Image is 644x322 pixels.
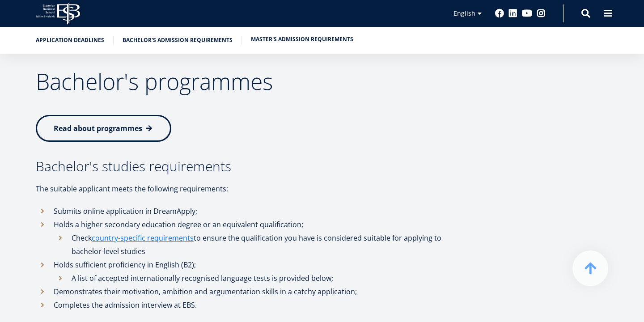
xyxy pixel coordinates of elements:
[123,36,233,45] a: Bachelor's admission requirements
[54,231,461,258] li: Check to ensure the qualification you have is considered suitable for applying to bachelor-level ...
[36,204,461,218] li: Submits online application in DreamApply;
[36,258,461,285] li: Holds sufficient proficiency in English (B2);
[495,9,504,18] a: Facebook
[36,182,461,195] p: The suitable applicant meets the following requirements:
[36,70,461,93] h2: Bachelor's programmes
[92,231,194,245] a: country-specific requirements
[36,36,104,45] a: Application deadlines
[36,298,461,312] li: Completes the admission interview at EBS.
[36,115,171,142] a: Read about programmes
[251,35,353,44] a: Master's admission requirements
[54,123,142,133] span: Read about programmes
[54,271,461,285] li: A list of accepted internationally recognised language tests is provided below;
[36,218,461,258] li: Holds a higher secondary education degree or an equivalent qualification;
[36,285,461,298] li: Demonstrates their motivation, ambition and argumentation skills in a catchy application;
[508,9,517,18] a: Linkedin
[522,9,532,18] a: Youtube
[36,160,461,173] h3: Bachelor's studies requirements
[537,9,546,18] a: Instagram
